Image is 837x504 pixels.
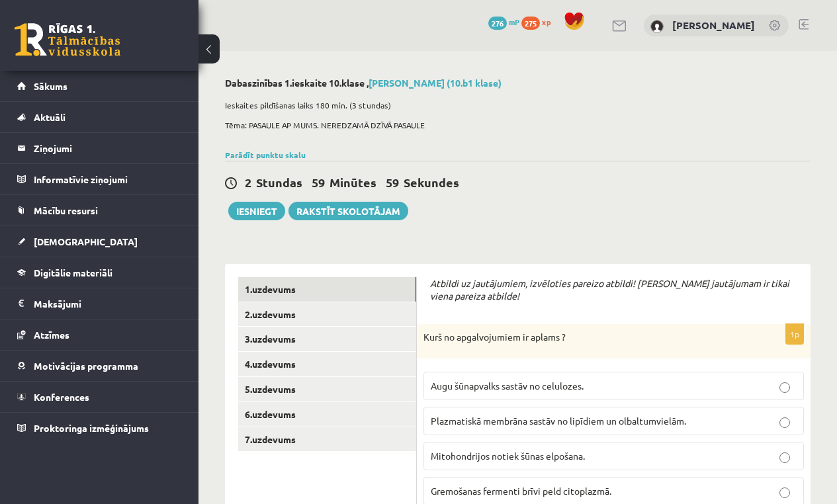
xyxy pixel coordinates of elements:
[34,267,112,278] span: Digitālie materiāli
[17,133,182,163] a: Ziņojumi
[431,485,611,497] span: Gremošanas fermenti brīvi peld citoplazmā.
[34,235,138,247] span: [DEMOGRAPHIC_DATA]
[17,382,182,412] a: Konferences
[34,391,89,403] span: Konferences
[238,377,416,401] a: 5.uzdevums
[228,202,285,220] button: Iesniegt
[488,17,519,27] a: 276 mP
[225,119,804,131] p: Tēma: PASAULE AP MUMS. NEREDZAMĀ DZĪVĀ PASAULE
[17,164,182,194] a: Informatīvie ziņojumi
[238,402,416,427] a: 6.uzdevums
[17,102,182,132] a: Aktuāli
[423,331,738,344] p: Kurš no apgalvojumiem ir aplams ?
[330,175,376,190] span: Minūtes
[34,80,67,92] span: Sākums
[15,23,120,56] a: Rīgas 1. Tālmācības vidusskola
[34,164,182,194] legend: Informatīvie ziņojumi
[312,175,325,190] span: 59
[288,202,408,220] a: Rakstīt skolotājam
[238,352,416,376] a: 4.uzdevums
[245,175,251,190] span: 2
[256,175,302,190] span: Stundas
[34,422,149,434] span: Proktoringa izmēģinājums
[225,77,811,89] h2: Dabaszinības 1.ieskaite 10.klase ,
[521,17,540,30] span: 275
[509,17,519,27] span: mP
[34,204,98,216] span: Mācību resursi
[17,351,182,381] a: Motivācijas programma
[34,111,66,123] span: Aktuāli
[542,17,551,27] span: xp
[431,380,584,392] span: Augu šūnapvalks sastāv no celulozes.
[404,175,459,190] span: Sekundes
[521,17,557,27] a: 275 xp
[225,149,306,160] a: Parādīt punktu skalu
[17,257,182,288] a: Digitālie materiāli
[779,452,790,463] input: Mitohondrijos notiek šūnas elpošana.
[650,20,664,33] img: Evita Kučāne
[238,277,416,302] a: 1.uzdevums
[431,450,585,462] span: Mitohondrijos notiek šūnas elpošana.
[34,329,69,341] span: Atzīmes
[17,195,182,226] a: Mācību resursi
[369,77,502,89] a: [PERSON_NAME] (10.b1 klase)
[34,360,138,372] span: Motivācijas programma
[17,226,182,257] a: [DEMOGRAPHIC_DATA]
[431,415,686,427] span: Plazmatiskā membrāna sastāv no lipīdiem un olbaltumvielām.
[17,319,182,350] a: Atzīmes
[779,487,790,498] input: Gremošanas fermenti brīvi peld citoplazmā.
[779,382,790,393] input: Augu šūnapvalks sastāv no celulozes.
[34,133,182,163] legend: Ziņojumi
[225,99,804,111] p: Ieskaites pildīšanas laiks 180 min. (3 stundas)
[17,71,182,101] a: Sākums
[238,427,416,452] a: 7.uzdevums
[238,302,416,327] a: 2.uzdevums
[430,277,789,302] em: Atbildi uz jautājumiem, izvēloties pareizo atbildi! [PERSON_NAME] jautājumam ir tikai viena parei...
[488,17,507,30] span: 276
[17,288,182,319] a: Maksājumi
[34,288,182,319] legend: Maksājumi
[785,323,804,345] p: 1p
[386,175,399,190] span: 59
[17,413,182,443] a: Proktoringa izmēģinājums
[672,19,755,32] a: [PERSON_NAME]
[779,417,790,428] input: Plazmatiskā membrāna sastāv no lipīdiem un olbaltumvielām.
[238,327,416,351] a: 3.uzdevums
